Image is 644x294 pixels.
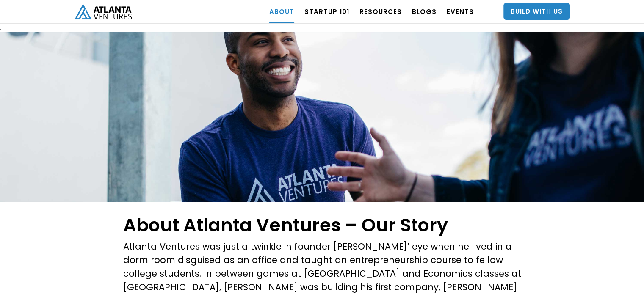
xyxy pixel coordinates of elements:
[503,3,570,20] a: Build With Us
[123,214,521,236] h1: About Atlanta Ventures – Our Story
